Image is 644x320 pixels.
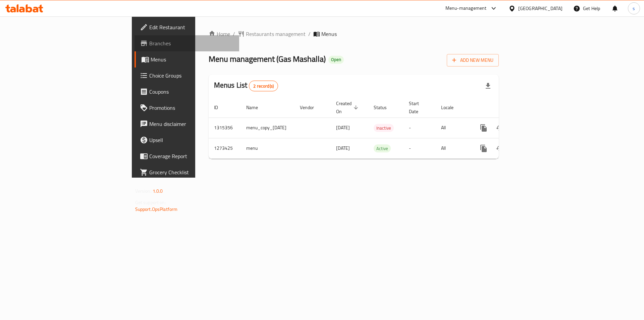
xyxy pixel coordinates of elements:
[135,67,239,84] a: Choice Groups
[149,39,234,47] span: Branches
[214,103,227,111] span: ID
[149,72,234,80] span: Choice Groups
[153,187,163,195] span: 1.0.0
[476,120,492,136] button: more
[209,30,499,38] nav: breadcrumb
[374,124,394,132] div: Inactive
[135,51,239,67] a: Menus
[436,138,470,158] td: All
[374,144,391,152] div: Active
[404,138,436,158] td: -
[476,140,492,156] button: more
[241,138,294,158] td: menu
[441,103,462,111] span: Locale
[135,198,166,207] span: Get support on:
[151,55,234,63] span: Menus
[135,187,152,195] span: Version:
[336,123,350,132] span: [DATE]
[308,30,311,38] li: /
[149,120,234,128] span: Menu disclaimer
[321,30,337,38] span: Menus
[149,136,234,144] span: Upsell
[135,116,239,132] a: Menu disclaimer
[447,54,499,66] button: Add New Menu
[374,145,391,152] span: Active
[246,30,306,38] span: Restaurants management
[328,56,344,64] div: Open
[135,19,239,35] a: Edit Restaurant
[404,118,436,138] td: -
[336,99,360,116] span: Created On
[633,5,635,12] span: s
[135,164,239,180] a: Grocery Checklist
[374,103,395,111] span: Status
[436,118,470,138] td: All
[249,83,278,89] span: 2 record(s)
[452,56,493,64] span: Add New Menu
[149,152,234,160] span: Coverage Report
[492,120,508,136] button: Change Status
[336,144,350,152] span: [DATE]
[300,103,323,111] span: Vendor
[246,103,267,111] span: Name
[518,5,562,12] div: [GEOGRAPHIC_DATA]
[409,99,428,116] span: Start Date
[328,57,344,62] span: Open
[480,78,496,94] div: Export file
[135,100,239,116] a: Promotions
[135,35,239,51] a: Branches
[149,168,234,176] span: Grocery Checklist
[149,104,234,112] span: Promotions
[135,132,239,148] a: Upsell
[135,84,239,100] a: Coupons
[238,30,306,38] a: Restaurants management
[209,51,326,66] span: Menu management ( Gas Mashalla )
[149,88,234,96] span: Coupons
[374,124,394,132] span: Inactive
[470,97,545,118] th: Actions
[214,80,278,91] h2: Menus List
[135,205,178,214] a: Support.OpsPlatform
[241,118,294,138] td: menu_copy_[DATE]
[249,81,278,91] div: Total records count
[445,4,487,12] div: Menu-management
[135,148,239,164] a: Coverage Report
[492,140,508,156] button: Change Status
[209,97,545,159] table: enhanced table
[149,23,234,31] span: Edit Restaurant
